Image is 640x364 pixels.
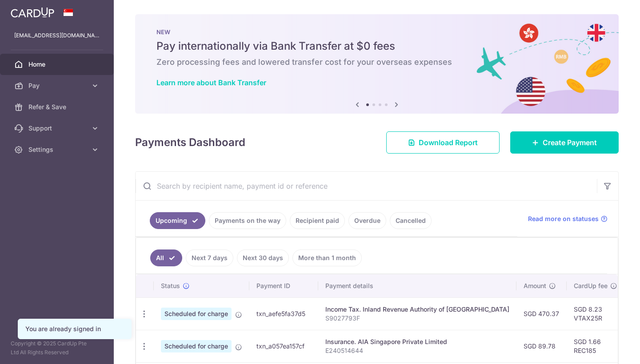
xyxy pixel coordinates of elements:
[28,81,87,90] span: Pay
[318,274,516,297] th: Payment details
[156,28,597,36] p: NEW
[150,249,182,266] a: All
[136,172,597,200] input: Search by recipient name, payment id or reference
[161,340,232,352] span: Scheduled for charge
[249,274,318,297] th: Payment ID
[161,281,180,290] span: Status
[150,212,205,229] a: Upcoming
[161,308,232,320] span: Scheduled for charge
[209,212,286,229] a: Payments on the way
[28,103,87,111] span: Refer & Save
[516,330,567,362] td: SGD 89.78
[249,297,318,330] td: txn_aefe5fa37d5
[28,124,87,133] span: Support
[516,297,567,330] td: SGD 470.37
[325,305,509,314] div: Income Tax. Inland Revenue Authority of [GEOGRAPHIC_DATA]
[348,212,386,229] a: Overdue
[292,249,362,266] a: More than 1 month
[25,324,124,333] div: You are already signed in
[574,281,608,290] span: CardUp fee
[156,78,266,87] a: Learn more about Bank Transfer
[135,14,619,114] img: Bank transfer banner
[28,60,87,69] span: Home
[135,135,245,150] h4: Payments Dashboard
[510,131,619,154] a: Create Payment
[11,7,54,18] img: CardUp
[419,137,478,148] span: Download Report
[528,214,608,223] a: Read more on statuses
[249,330,318,362] td: txn_a057ea157cf
[543,137,597,148] span: Create Payment
[386,131,500,154] a: Download Report
[325,346,509,355] p: E240514644
[28,145,87,154] span: Settings
[14,31,100,40] p: [EMAIL_ADDRESS][DOMAIN_NAME]
[156,57,597,67] h6: Zero processing fees and lowered transfer cost for your overseas expenses
[237,249,289,266] a: Next 30 days
[524,281,546,290] span: Amount
[325,337,509,346] div: Insurance. AIA Singapore Private Limited
[186,249,233,266] a: Next 7 days
[567,297,624,330] td: SGD 8.23 VTAX25R
[583,337,631,360] iframe: Opens a widget where you can find more information
[390,212,432,229] a: Cancelled
[156,39,597,53] h5: Pay internationally via Bank Transfer at $0 fees
[325,314,509,323] p: S9027793F
[290,212,345,229] a: Recipient paid
[528,214,599,223] span: Read more on statuses
[567,330,624,362] td: SGD 1.66 REC185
